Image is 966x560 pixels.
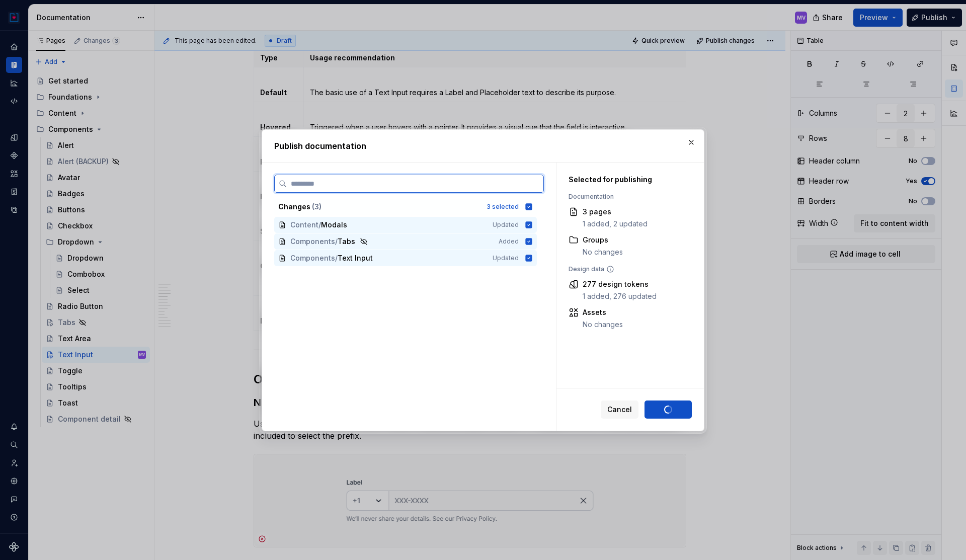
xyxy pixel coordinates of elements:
span: Modals [321,220,347,230]
div: No changes [583,319,623,330]
div: Design data [569,265,687,273]
div: 3 selected [487,203,519,211]
button: Cancel [601,401,638,419]
span: / [318,220,321,230]
h2: Publish documentation [274,140,692,152]
span: Components [290,253,335,263]
div: 277 design tokens [583,279,657,289]
span: Added [499,237,519,246]
div: Groups [583,235,623,245]
div: No changes [583,247,623,257]
span: Updated [493,221,519,229]
span: Cancel [607,405,632,415]
span: Text Input [338,253,373,263]
span: / [335,236,338,247]
span: / [335,253,338,263]
div: 1 added, 2 updated [583,219,648,229]
div: Assets [583,307,623,317]
span: Content [290,220,318,230]
span: Tabs [338,236,358,247]
span: Components [290,236,335,247]
div: Documentation [569,193,687,201]
span: ( 3 ) [312,202,321,211]
div: 1 added, 276 updated [583,291,657,301]
div: Changes [278,202,480,212]
span: Updated [493,254,519,262]
div: 3 pages [583,207,648,217]
div: Selected for publishing [569,175,687,185]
